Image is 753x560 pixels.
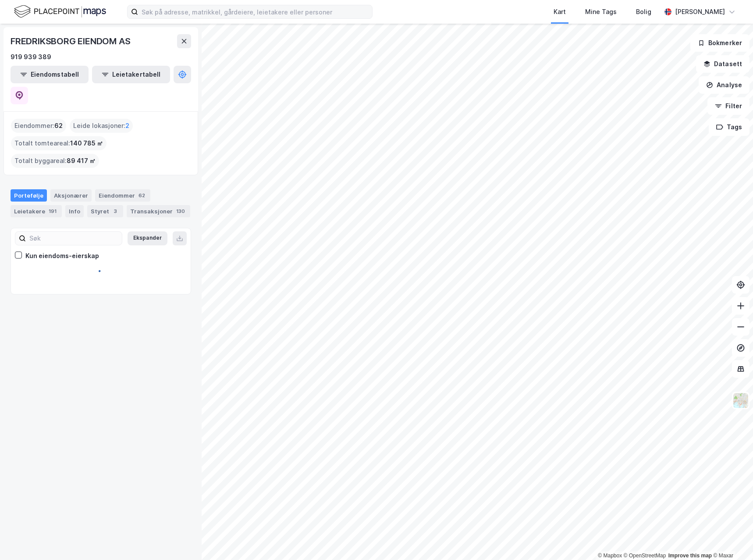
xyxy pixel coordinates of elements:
[128,231,167,245] button: Ekspander
[14,4,106,19] img: logo.f888ab2527a4732fd821a326f86c7f29.svg
[709,118,749,136] button: Tags
[54,121,63,131] span: 62
[11,189,47,202] div: Portefølje
[11,136,107,150] div: Totalt tomteareal :
[111,207,120,216] div: 3
[732,392,749,409] img: Z
[11,34,132,48] div: FREDRIKSBORG EIENDOM AS
[95,189,150,202] div: Eiendommer
[127,205,190,217] div: Transaksjoner
[137,191,147,200] div: 62
[138,5,372,18] input: Søk på adresse, matrikkel, gårdeiere, leietakere eller personer
[87,205,123,217] div: Styret
[707,97,749,115] button: Filter
[709,518,753,560] div: Kontrollprogram for chat
[70,119,133,133] div: Leide lokasjoner :
[67,156,96,166] span: 89 417 ㎡
[125,121,129,131] span: 2
[94,269,108,284] img: spinner.a6d8c91a73a9ac5275cf975e30b51cfb.svg
[26,232,122,245] input: Søk
[585,7,617,17] div: Mine Tags
[636,7,651,17] div: Bolig
[47,207,58,216] div: 191
[65,205,84,217] div: Info
[11,66,89,83] button: Eiendomstabell
[675,7,725,17] div: [PERSON_NAME]
[11,205,62,217] div: Leietakere
[668,553,712,559] a: Improve this map
[11,52,51,62] div: 919 939 389
[699,76,749,94] button: Analyse
[92,66,170,83] button: Leietakertabell
[624,553,666,559] a: OpenStreetMap
[598,553,622,559] a: Mapbox
[11,154,99,168] div: Totalt byggareal :
[11,119,66,133] div: Eiendommer :
[50,189,92,202] div: Aksjonærer
[174,207,187,216] div: 130
[690,34,749,52] button: Bokmerker
[709,518,753,560] iframe: Chat Widget
[554,7,566,17] div: Kart
[696,55,749,73] button: Datasett
[25,251,99,261] div: Kun eiendoms-eierskap
[70,138,103,149] span: 140 785 ㎡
